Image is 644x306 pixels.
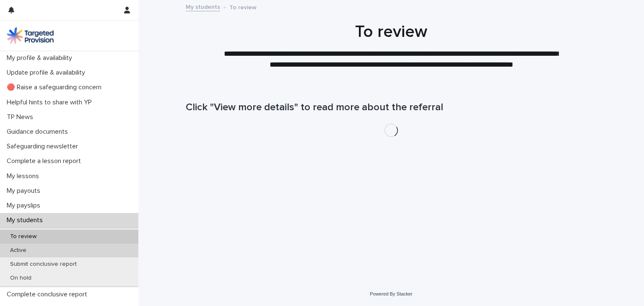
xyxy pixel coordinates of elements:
[370,291,412,296] a: Powered By Stacker
[3,99,99,106] p: Helpful hints to share with YP
[3,83,108,91] p: 🔴 Raise a safeguarding concern
[3,113,40,121] p: TP News
[3,128,75,136] p: Guidance documents
[3,247,33,254] p: Active
[186,2,220,11] a: My students
[3,216,49,224] p: My students
[3,261,83,268] p: Submit conclusive report
[3,275,38,282] p: On hold
[7,27,54,44] img: M5nRWzHhSzIhMunXDL62
[3,290,94,298] p: Complete conclusive report
[3,187,47,195] p: My payouts
[186,22,597,42] h1: To review
[229,2,257,11] p: To review
[3,143,85,150] p: Safeguarding newsletter
[3,54,79,62] p: My profile & availability
[3,69,92,77] p: Update profile & availability
[3,172,46,180] p: My lessons
[3,202,47,210] p: My payslips
[3,157,88,165] p: Complete a lesson report
[3,233,43,240] p: To review
[186,101,597,114] h1: Click "View more details" to read more about the referral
